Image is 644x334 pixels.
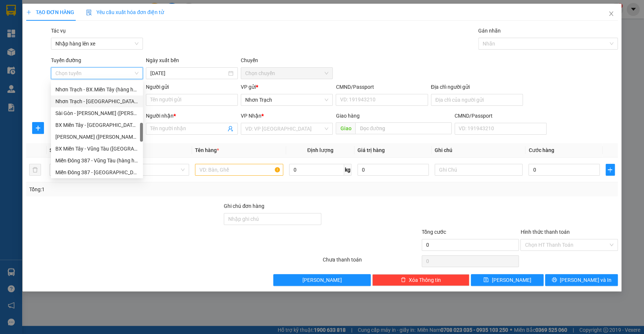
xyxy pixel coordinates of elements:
span: close [608,11,614,17]
span: plus [606,167,614,173]
span: user-add [227,126,233,132]
span: plus [32,125,44,131]
span: Yêu cầu xuất hóa đơn điện tử [86,9,164,15]
span: TẠO ĐƠN HÀNG [26,9,74,15]
div: Nhơn Trạch - Sài Gòn (Hàng hóa) [51,95,143,107]
button: save[PERSON_NAME] [471,274,544,286]
span: [PERSON_NAME] [491,276,531,284]
label: Tác vụ [51,28,66,34]
div: Tổng: 1 [29,185,249,193]
div: CMND/Passport [336,83,428,91]
span: printer [552,277,557,283]
div: BX Miền Tây - Vũng Tàu (Hàng Hóa) [51,143,143,155]
input: 0 [357,164,428,176]
div: Ngày xuất bến [146,56,238,67]
span: Tên hàng [195,147,219,153]
span: [PERSON_NAME] và In [560,276,612,284]
button: deleteXóa Thông tin [372,274,470,286]
span: Khác [105,164,185,175]
span: Chọn chuyến [245,68,328,79]
span: Xóa Thông tin [409,276,441,284]
div: Địa chỉ người gửi [431,83,523,91]
div: Chưa thanh toán [322,256,421,269]
input: Ghi chú đơn hàng [224,213,321,225]
div: VP gửi [241,83,333,91]
div: Người gửi [146,83,238,91]
input: Ghi Chú [435,164,523,176]
div: BX Miền Tây - [GEOGRAPHIC_DATA] ([GEOGRAPHIC_DATA]) [55,121,138,129]
span: VP Nhận [241,113,261,119]
th: Ghi chú [432,143,526,158]
input: VD: Bàn, Ghế [195,164,283,176]
div: Miền Đông 387 - Vũng Tàu (hàng hoá) [51,155,143,166]
span: save [483,277,489,283]
div: Chuyến [241,56,333,67]
span: Định lượng [307,147,333,153]
span: Cước hàng [528,147,554,153]
span: kg [344,164,352,176]
button: plus [606,164,615,176]
button: [PERSON_NAME] [273,274,371,286]
input: Địa chỉ của người gửi [431,94,523,106]
button: printer[PERSON_NAME] và In [545,274,618,286]
div: Tuyến đường [51,56,143,67]
span: SL [49,147,55,153]
label: Gán nhãn [478,28,501,34]
span: Giao [336,122,355,134]
button: plus [32,122,44,134]
button: Close [601,4,621,24]
div: Miền Đông 387 - Vũng Tàu (hàng hoá) [55,156,138,165]
input: 14/10/2025 [150,69,227,77]
span: [PERSON_NAME] [302,276,342,284]
span: plus [26,10,31,15]
div: CMND/Passport [455,112,547,120]
div: Miền Đông 387 - [GEOGRAPHIC_DATA] (hàng hoá) [55,168,138,176]
button: delete [29,164,41,176]
div: Nhơn Trạch - BX.Miền Tây (hàng hóa) [55,85,138,94]
span: Giá trị hàng [357,147,385,153]
label: Hình thức thanh toán [520,229,569,235]
span: Nhơn Trạch [245,94,328,105]
div: Nhơn Trạch - BX.Miền Tây (hàng hóa) [51,84,143,95]
div: Miền Đông 387 - Long Hải (hàng hoá) [51,166,143,178]
div: BX Miền Tây - Nhơn Trạch (Hàng Hoá) [51,119,143,131]
span: Giao hàng [336,113,359,119]
div: Người nhận [146,112,238,120]
div: [PERSON_NAME] ([PERSON_NAME]) [55,133,138,141]
div: BX Miền Tây - Vũng Tàu ([GEOGRAPHIC_DATA]) [55,145,138,153]
div: Nhơn Trạch - [GEOGRAPHIC_DATA] ([GEOGRAPHIC_DATA]) [55,97,138,105]
div: Sài Gòn - [PERSON_NAME] ([PERSON_NAME]) [55,109,138,117]
span: Nhập hàng lên xe [55,38,138,49]
label: Ghi chú đơn hàng [224,203,264,209]
span: delete [401,277,406,283]
div: Sài Gòn - Vũng Tàu (Hàng Hoá) [51,107,143,119]
div: Hàng Xanh - Vũng Tàu (Hàng Hoá) [51,131,143,143]
input: Dọc đường [355,122,451,134]
span: Chọn tuyến [55,68,138,79]
span: Tổng cước [422,229,446,235]
img: icon [86,10,92,16]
